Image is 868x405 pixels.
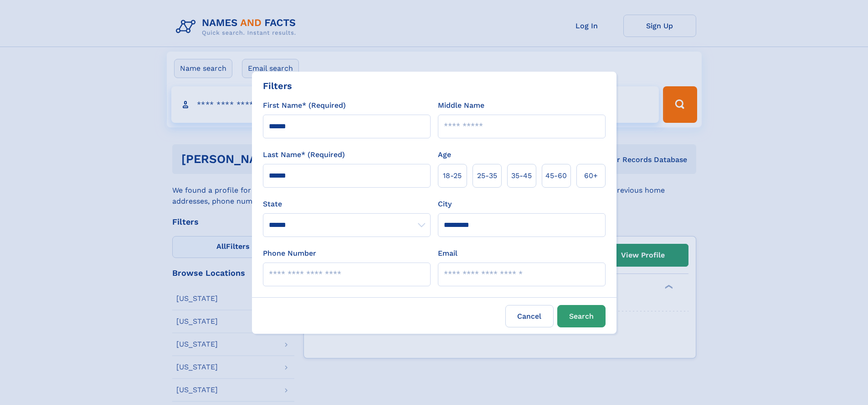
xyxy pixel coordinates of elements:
[263,149,345,160] label: Last Name* (Required)
[584,170,598,181] span: 60+
[263,79,292,93] div: Filters
[438,100,484,111] label: Middle Name
[438,149,451,160] label: Age
[505,305,554,327] label: Cancel
[263,100,346,111] label: First Name* (Required)
[511,170,532,181] span: 35‑45
[557,305,606,327] button: Search
[438,199,452,210] label: City
[545,170,567,181] span: 45‑60
[263,199,431,210] label: State
[443,170,462,181] span: 18‑25
[477,170,497,181] span: 25‑35
[438,248,457,259] label: Email
[263,248,316,259] label: Phone Number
